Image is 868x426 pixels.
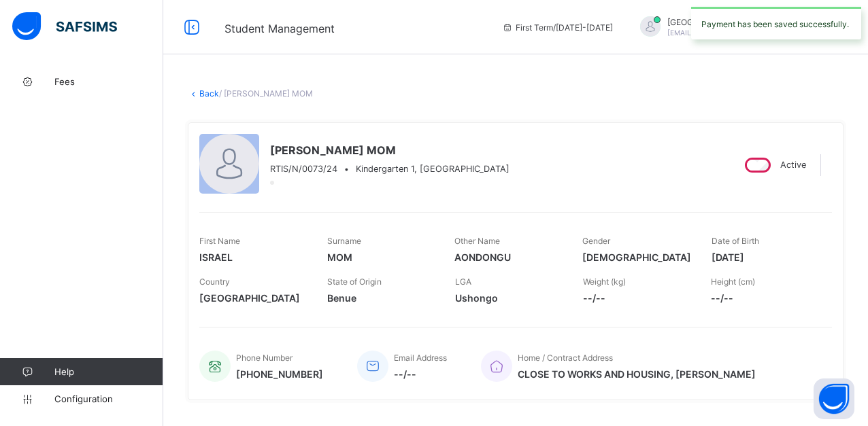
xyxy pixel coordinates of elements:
span: Configuration [54,393,163,404]
span: Kindergarten 1, [GEOGRAPHIC_DATA] [356,164,510,174]
span: MOM [327,251,435,263]
span: AONDONGU [454,251,562,263]
span: Email Address [394,353,447,363]
span: [PHONE_NUMBER] [236,368,323,380]
span: CLOSE TO WORKS AND HOUSING, [PERSON_NAME] [518,368,756,380]
span: [GEOGRAPHIC_DATA] SUNNYKALIO [667,17,806,27]
div: • [270,164,510,174]
span: First Name [199,236,240,246]
span: --/-- [394,368,447,380]
span: Fees [54,76,163,87]
span: / [PERSON_NAME] MOM [219,88,313,99]
span: Phone Number [236,353,293,363]
span: [EMAIL_ADDRESS][DOMAIN_NAME] [667,29,788,37]
img: safsims [12,12,117,41]
span: Surname [327,236,361,246]
span: Help [54,366,163,377]
span: session/term information [502,22,613,33]
a: Back [199,88,219,99]
span: [GEOGRAPHIC_DATA] [199,292,307,304]
span: Home / Contract Address [518,353,613,363]
span: --/-- [583,292,690,304]
button: Open asap [814,378,854,419]
span: Ushongo [455,292,563,304]
span: Other Name [454,236,500,246]
span: RTIS/N/0073/24 [270,164,337,174]
span: [DEMOGRAPHIC_DATA] [582,251,691,263]
div: Payment has been saved successfully. [691,7,861,39]
span: Weight (kg) [583,277,626,287]
span: --/-- [711,292,818,304]
span: Country [199,277,230,287]
span: Date of Birth [712,236,759,246]
span: Height (cm) [711,277,755,287]
div: FLORENCESUNNYKALIO [627,16,835,39]
span: Benue [327,292,435,304]
span: Active [780,160,806,170]
span: State of Origin [327,277,382,287]
span: [PERSON_NAME] MOM [270,143,510,157]
span: LGA [455,277,471,287]
span: ISRAEL [199,251,307,263]
span: [DATE] [712,251,819,263]
span: Student Management [224,22,335,35]
span: Gender [582,236,610,246]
